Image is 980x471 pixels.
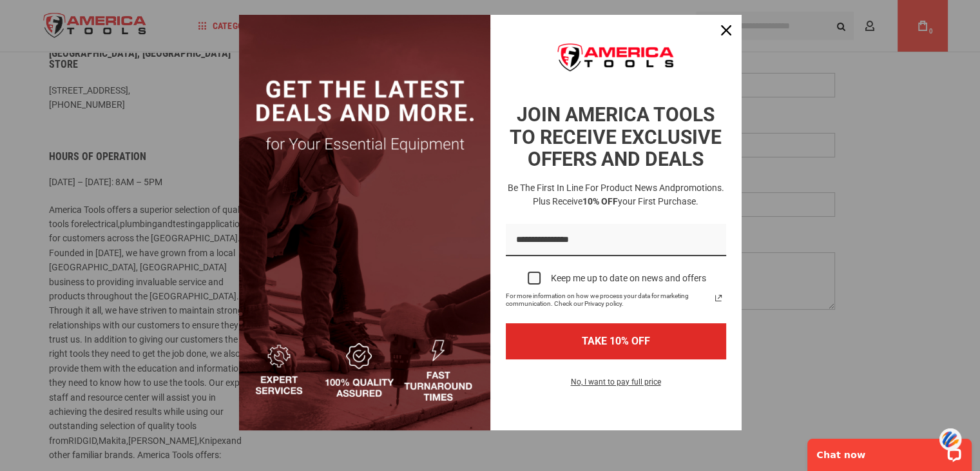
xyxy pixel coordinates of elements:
[503,181,729,208] h3: Be the first in line for product news and
[711,290,726,306] a: Read our Privacy Policy
[561,375,671,397] button: No, I want to pay full price
[939,428,961,452] img: svg+xml;base64,PHN2ZyB3aWR0aD0iNDQiIGhlaWdodD0iNDQiIHZpZXdCb3g9IjAgMCA0NCA0NCIgZmlsbD0ibm9uZSIgeG...
[506,323,726,359] button: TAKE 10% OFF
[582,196,618,206] strong: 10% OFF
[711,15,742,46] button: Close
[506,292,711,308] span: For more information on how we process your data for marketing communication. Check our Privacy p...
[551,273,706,284] div: Keep me up to date on news and offers
[510,103,722,170] strong: JOIN AMERICA TOOLS TO RECEIVE EXCLUSIVE OFFERS AND DEALS
[799,430,980,471] iframe: LiveChat chat widget
[721,25,731,35] svg: close icon
[533,183,724,206] span: promotions. Plus receive your first purchase.
[506,224,726,257] input: Email field
[711,290,726,306] svg: link icon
